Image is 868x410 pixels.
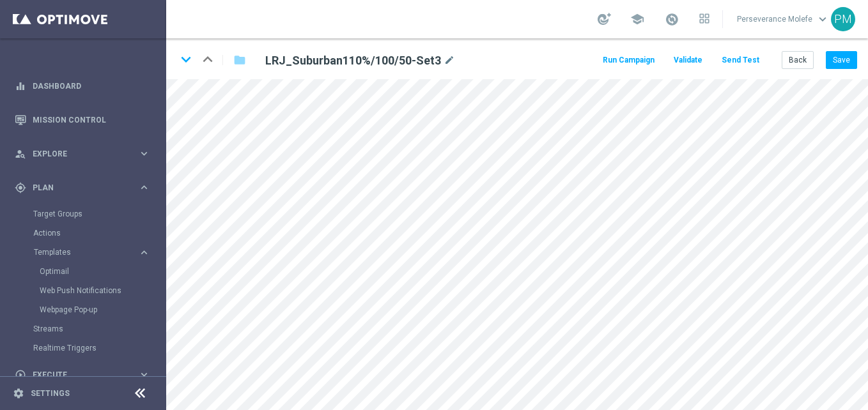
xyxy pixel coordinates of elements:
[233,52,246,68] i: folder
[601,52,656,69] button: Run Campaign
[14,115,151,125] button: Mission Control
[14,81,151,91] button: equalizer Dashboard
[15,103,150,137] div: Mission Control
[15,369,138,381] div: Execute
[630,12,644,26] span: school
[33,343,133,353] a: Realtime Triggers
[33,69,150,103] a: Dashboard
[138,148,150,160] i: keyboard_arrow_right
[672,52,704,69] button: Validate
[33,209,133,219] a: Target Groups
[831,7,855,31] div: PM
[444,53,455,68] i: mode_edit
[40,266,133,277] a: Optimail
[15,182,26,194] i: gps_fixed
[33,224,165,243] div: Actions
[40,305,133,315] a: Webpage Pop-up
[40,285,133,296] a: Web Push Notifications
[33,247,151,257] button: Templates keyboard_arrow_right
[33,184,138,192] span: Plan
[14,149,151,159] button: person_search Explore keyboard_arrow_right
[826,51,857,69] button: Save
[33,324,133,334] a: Streams
[33,338,165,358] div: Realtime Triggers
[14,370,151,380] button: play_circle_outline Execute keyboard_arrow_right
[15,69,150,103] div: Dashboard
[232,50,247,70] button: folder
[15,369,26,381] i: play_circle_outline
[816,12,830,26] span: keyboard_arrow_down
[782,51,814,69] button: Back
[34,248,138,256] div: Templates
[33,150,138,158] span: Explore
[15,80,26,92] i: equalizer
[15,148,138,160] div: Explore
[33,319,165,338] div: Streams
[138,247,150,259] i: keyboard_arrow_right
[138,181,150,194] i: keyboard_arrow_right
[14,183,151,193] button: gps_fixed Plan keyboard_arrow_right
[265,53,441,68] h2: LRJ_Suburban110%/100/50-Set3
[736,10,831,29] a: Perseverance Molefekeyboard_arrow_down
[176,50,196,69] i: keyboard_arrow_down
[720,52,761,69] button: Send Test
[33,204,165,224] div: Target Groups
[138,368,150,381] i: keyboard_arrow_right
[33,371,138,379] span: Execute
[33,103,150,137] a: Mission Control
[40,262,165,281] div: Optimail
[33,243,165,319] div: Templates
[15,182,138,194] div: Plan
[40,300,165,319] div: Webpage Pop-up
[13,388,24,399] i: settings
[33,228,133,238] a: Actions
[31,390,70,397] a: Settings
[34,248,125,256] span: Templates
[40,281,165,300] div: Web Push Notifications
[674,56,702,65] span: Validate
[15,148,26,160] i: person_search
